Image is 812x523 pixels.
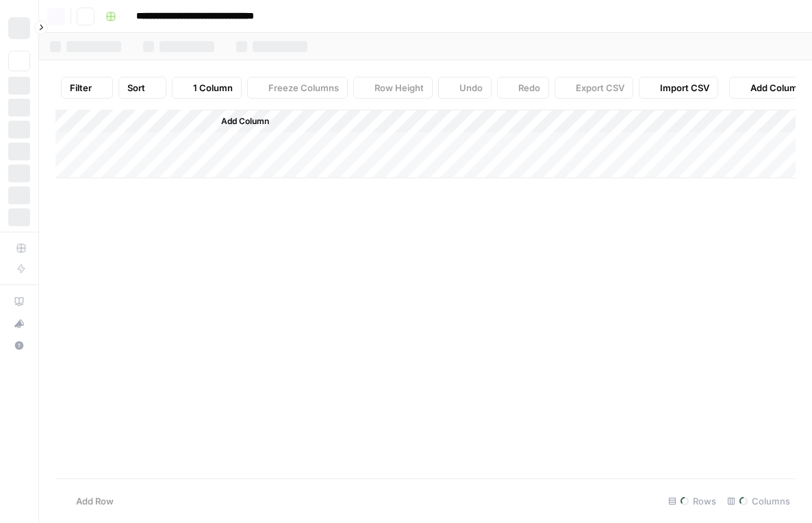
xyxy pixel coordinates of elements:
span: Undo [459,81,483,95]
div: What's new? [9,313,29,334]
button: Filter [61,77,113,99]
span: Add Column [221,115,269,127]
span: Row Height [375,81,424,95]
span: 1 Column [193,81,233,95]
span: Redo [518,81,540,95]
span: Add Row [76,494,114,508]
div: Rows [663,490,722,512]
span: Freeze Columns [268,81,339,95]
button: Help + Support [8,335,30,356]
button: Import CSV [639,77,718,99]
button: Export CSV [555,77,633,99]
span: Import CSV [660,81,709,95]
span: Filter [70,81,92,95]
button: Add Column [203,112,275,130]
button: 1 Column [172,77,242,99]
div: Columns [722,490,796,512]
button: Row Height [353,77,433,99]
button: Redo [497,77,549,99]
span: Add Column [750,81,803,95]
span: Export CSV [576,81,624,95]
button: Add Row [55,490,122,512]
button: Undo [438,77,492,99]
button: What's new? [8,313,30,335]
button: Freeze Columns [247,77,348,99]
a: AirOps Academy [8,291,30,313]
button: Add Column [729,77,812,99]
button: Sort [118,77,166,99]
span: Sort [127,81,145,95]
